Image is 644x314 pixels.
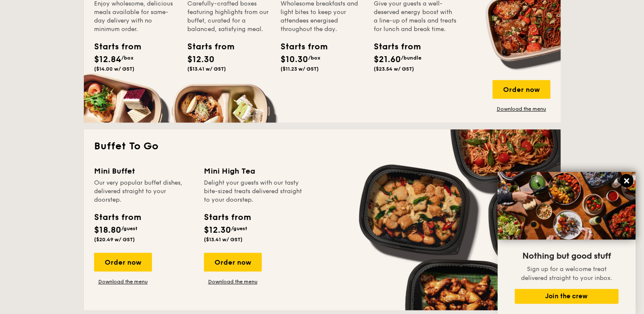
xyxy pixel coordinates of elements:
[515,289,618,304] button: Join the crew
[620,174,633,188] button: Close
[280,66,319,72] span: ($11.23 w/ GST)
[187,66,226,72] span: ($13.41 w/ GST)
[280,54,308,65] span: $10.30
[94,165,194,177] div: Mini Buffet
[94,237,135,243] span: ($20.49 w/ GST)
[121,226,137,231] span: /guest
[231,226,247,231] span: /guest
[204,253,262,271] div: Order now
[204,225,231,235] span: $12.30
[401,55,421,61] span: /bundle
[94,140,550,153] h2: Buffet To Go
[94,211,140,224] div: Starts from
[204,179,303,204] div: Delight your guests with our tasty bite-sized treats delivered straight to your doorstep.
[492,80,550,99] div: Order now
[94,179,194,204] div: Our very popular buffet dishes, delivered straight to your doorstep.
[280,40,319,53] div: Starts from
[187,54,215,65] span: $12.30
[94,253,152,271] div: Order now
[308,55,321,61] span: /box
[204,165,303,177] div: Mini High Tea
[521,265,612,282] span: Sign up for a welcome treat delivered straight to your inbox.
[374,40,412,53] div: Starts from
[204,211,250,224] div: Starts from
[204,278,262,285] a: Download the menu
[204,237,243,243] span: ($13.41 w/ GST)
[374,54,401,65] span: $21.60
[94,66,135,72] span: ($14.00 w/ GST)
[374,66,414,72] span: ($23.54 w/ GST)
[187,40,226,53] div: Starts from
[94,278,152,285] a: Download the menu
[94,54,121,65] span: $12.84
[121,55,134,61] span: /box
[94,225,121,235] span: $18.80
[498,172,635,240] img: DSC07876-Edit02-Large.jpeg
[492,106,550,112] a: Download the menu
[94,40,132,53] div: Starts from
[522,251,611,261] span: Nothing but good stuff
